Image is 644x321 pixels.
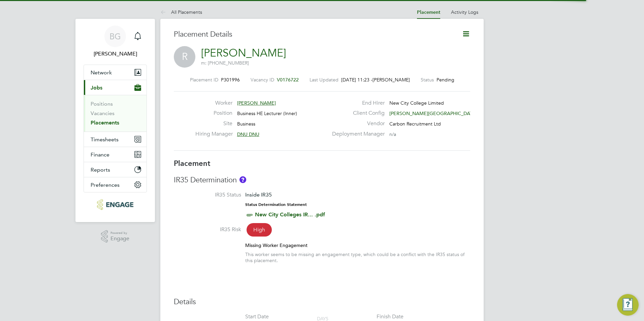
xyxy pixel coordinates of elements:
[247,223,272,237] span: High
[617,294,639,316] button: Engage Resource Center
[310,77,339,83] label: Last Updated
[328,120,385,127] label: Vendor
[110,236,129,242] span: Engage
[91,151,109,158] span: Finance
[97,199,133,210] img: carbonrecruitment-logo-retina.png
[84,50,147,58] span: Becky Green
[84,199,147,210] a: Go to home page
[84,162,147,177] button: Reports
[237,100,276,106] span: [PERSON_NAME]
[84,26,147,58] a: BG[PERSON_NAME]
[245,202,307,207] strong: Status Determination Statement
[174,191,241,199] label: IR35 Status
[84,65,147,80] button: Network
[195,120,232,127] label: Site
[417,9,440,15] a: Placement
[245,251,470,263] div: This worker seems to be missing an engagement type, which could be a conflict with the IR35 statu...
[237,121,255,127] span: Business
[328,100,385,107] label: End Hirer
[109,32,121,41] span: BG
[174,30,452,39] h3: Placement Details
[373,77,410,83] span: [PERSON_NAME]
[389,121,441,127] span: Carbon Recruitment Ltd
[174,297,470,307] h3: Details
[237,131,259,137] span: DNU DNU
[328,131,385,138] label: Deployment Manager
[245,313,269,320] div: Start Date
[251,77,274,83] label: Vacancy ID
[195,100,232,107] label: Worker
[91,101,113,107] a: Positions
[174,175,470,185] h3: IR35 Determination
[389,110,477,116] span: [PERSON_NAME][GEOGRAPHIC_DATA]
[389,131,396,137] span: n/a
[190,77,218,83] label: Placement ID
[101,230,130,243] a: Powered byEngage
[91,136,119,143] span: Timesheets
[84,95,147,132] div: Jobs
[255,211,325,218] a: New City Colleges IR... .pdf
[174,46,195,68] span: R
[91,84,102,91] span: Jobs
[91,69,112,76] span: Network
[421,77,434,83] label: Status
[195,131,232,138] label: Hiring Manager
[245,191,272,198] span: Inside IR35
[91,167,110,173] span: Reports
[221,77,240,83] span: P301996
[451,9,478,15] a: Activity Logs
[195,110,232,117] label: Position
[245,242,470,248] div: Missing Worker Engagement
[91,182,120,188] span: Preferences
[277,77,299,83] span: V0176722
[201,60,249,66] span: m: [PHONE_NUMBER]
[328,110,385,117] label: Client Config
[91,119,119,126] a: Placements
[174,226,241,233] label: IR35 Risk
[389,100,444,106] span: New City College Limited
[341,77,373,83] span: [DATE] 11:23 -
[237,110,297,116] span: Business HE Lecturer (Inner)
[201,46,286,60] a: [PERSON_NAME]
[377,313,404,320] div: Finish Date
[160,9,202,15] a: All Placements
[84,132,147,147] button: Timesheets
[174,159,211,168] b: Placement
[110,230,129,236] span: Powered by
[75,19,155,222] nav: Main navigation
[84,80,147,95] button: Jobs
[84,147,147,162] button: Finance
[437,77,454,83] span: Pending
[84,177,147,192] button: Preferences
[239,176,246,183] button: About IR35
[91,110,115,116] a: Vacancies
